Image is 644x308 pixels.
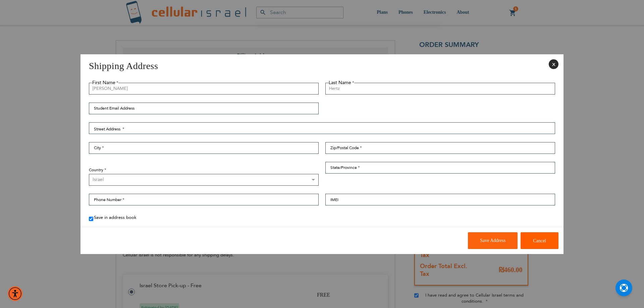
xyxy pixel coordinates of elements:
span: Save Address [480,238,505,243]
div: Accessibility Menu [8,286,22,301]
span: Cancel [533,238,546,243]
h1: Shipping Address [80,59,563,73]
button: Save Address [468,232,518,249]
button: Cancel [521,232,558,249]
